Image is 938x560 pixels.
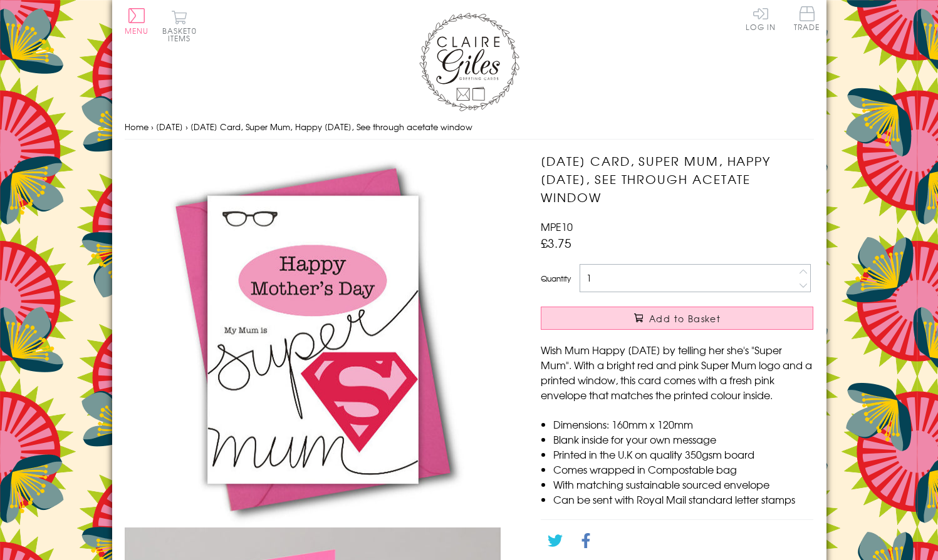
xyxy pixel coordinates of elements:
[541,273,571,284] label: Quantity
[541,152,813,206] h1: [DATE] Card, Super Mum, Happy [DATE], See through acetate window
[125,121,149,133] a: Home
[541,219,573,234] span: MPE10
[794,6,820,33] a: Trade
[553,492,813,507] li: Can be sent with Royal Mail standard letter stamps
[125,115,814,140] nav: breadcrumbs
[553,417,813,432] li: Dimensions: 160mm x 120mm
[168,25,197,44] span: 0 items
[541,234,571,252] span: £3.75
[794,6,820,31] span: Trade
[185,121,188,133] span: ›
[553,477,813,492] li: With matching sustainable sourced envelope
[541,307,813,330] button: Add to Basket
[125,8,149,34] button: Menu
[746,6,776,31] a: Log In
[190,121,472,133] span: [DATE] Card, Super Mum, Happy [DATE], See through acetate window
[541,342,813,402] p: Wish Mum Happy [DATE] by telling her she's "Super Mum". With a bright red and pink Super Mum logo...
[156,121,183,133] a: [DATE]
[125,152,501,527] img: Mother's Day Card, Super Mum, Happy Mother's Day, See through acetate window
[419,13,519,111] img: Claire Giles Greetings Cards
[125,25,149,36] span: Menu
[553,432,813,447] li: Blank inside for your own message
[162,10,197,42] button: Basket0 items
[649,312,721,325] span: Add to Basket
[151,121,154,133] span: ›
[553,462,813,477] li: Comes wrapped in Compostable bag
[553,447,813,462] li: Printed in the U.K on quality 350gsm board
